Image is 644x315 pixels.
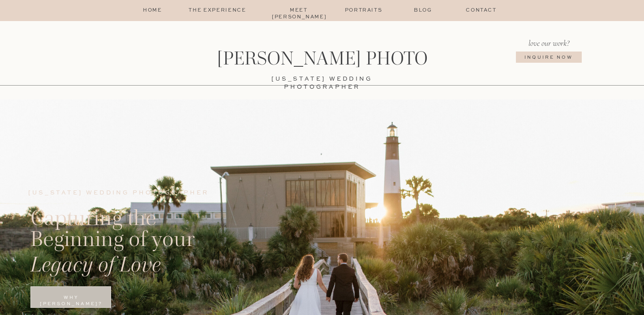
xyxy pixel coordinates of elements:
[342,7,385,14] a: Portraits
[272,7,326,14] a: Meet [PERSON_NAME]
[510,54,587,69] a: Inquire NOw
[401,7,445,14] a: Blog
[459,7,503,14] a: Contact
[28,189,224,207] a: [US_STATE] Wedding Photographer
[199,49,445,70] a: [PERSON_NAME] Photo
[142,7,163,14] a: home
[519,37,579,48] p: love our work?
[235,75,409,82] a: [US_STATE] wedding photographer
[31,294,111,310] a: Why [PERSON_NAME]?
[180,7,255,14] a: The Experience
[30,207,234,253] a: Capturing the Beginning of your
[30,254,260,282] h2: Legacy of Love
